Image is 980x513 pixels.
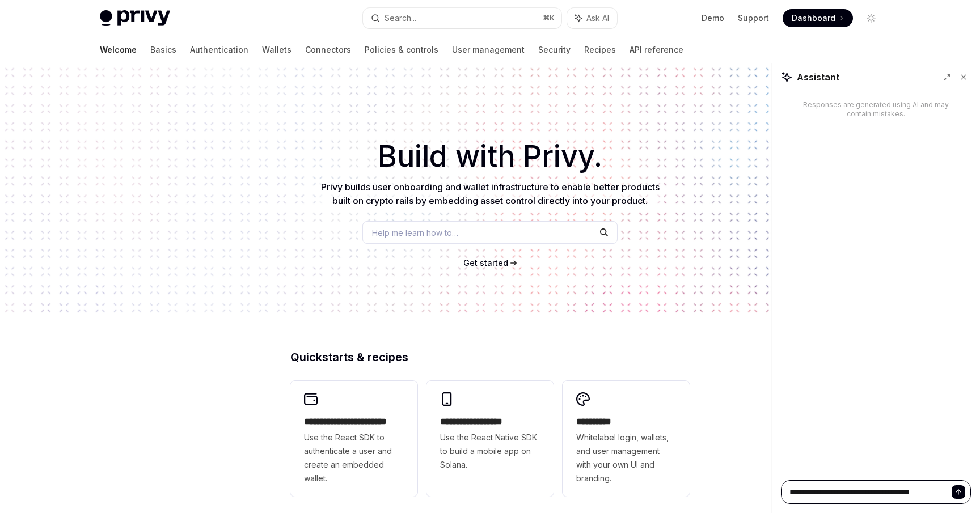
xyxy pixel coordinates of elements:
[543,14,555,23] span: ⌘ K
[862,9,880,27] button: Toggle dark mode
[567,8,617,28] button: Ask AI
[305,36,351,63] a: Connectors
[290,351,408,363] span: Quickstarts & recipes
[738,12,769,24] a: Support
[584,36,616,63] a: Recipes
[100,36,137,63] a: Welcome
[100,10,170,26] img: light logo
[586,12,609,24] span: Ask AI
[538,36,571,63] a: Security
[952,485,965,499] button: Send message
[792,12,835,24] span: Dashboard
[797,70,839,84] span: Assistant
[304,431,404,485] span: Use the React SDK to authenticate a user and create an embedded wallet.
[563,381,690,497] a: **** *****Whitelabel login, wallets, and user management with your own UI and branding.
[783,9,853,27] a: Dashboard
[630,36,683,63] a: API reference
[262,36,292,63] a: Wallets
[363,8,561,28] button: Search...⌘K
[452,36,525,63] a: User management
[463,257,508,269] a: Get started
[150,36,176,63] a: Basics
[576,431,676,485] span: Whitelabel login, wallets, and user management with your own UI and branding.
[190,36,248,63] a: Authentication
[440,431,540,472] span: Use the React Native SDK to build a mobile app on Solana.
[365,36,438,63] a: Policies & controls
[372,227,458,239] span: Help me learn how to…
[385,11,416,25] div: Search...
[321,181,660,206] span: Privy builds user onboarding and wallet infrastructure to enable better products built on crypto ...
[378,146,602,167] span: Build with Privy.
[426,381,554,497] a: **** **** **** ***Use the React Native SDK to build a mobile app on Solana.
[463,258,508,268] span: Get started
[799,100,953,118] div: Responses are generated using AI and may contain mistakes.
[702,12,724,24] a: Demo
